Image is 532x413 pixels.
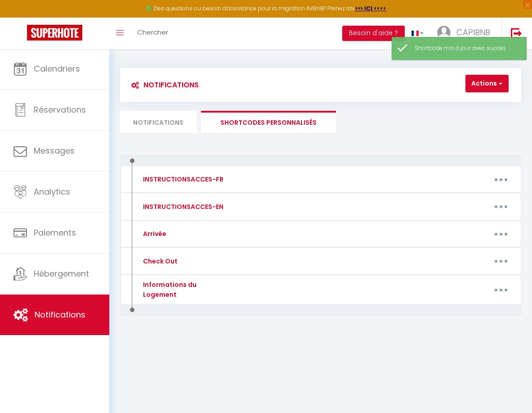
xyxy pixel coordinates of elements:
img: logout [511,27,522,39]
span: CAPIBNB [456,27,490,38]
span: Messages [34,145,75,156]
span: Calendriers [34,63,80,74]
img: ... [437,26,451,39]
a: ... CAPIBNB [430,18,501,49]
button: Actions [465,75,509,93]
span: Paiements [34,227,76,238]
li: Notifications [120,111,197,133]
a: Chercher [130,18,175,49]
div: INSTRUCTIONSACCES-EN [141,202,224,212]
div: INSTRUCTIONSACCES-FR [141,174,224,184]
h3: Notifications [127,75,199,95]
span: Réservations [34,104,86,115]
button: Besoin d'aide ? [342,26,405,41]
a: >>> ICI <<<< [355,5,386,12]
span: Chercher [137,27,168,37]
div: Informations du Logement [141,280,225,300]
div: Check Out [141,256,178,266]
div: Arrivée [141,229,166,239]
span: Hébergement [34,268,89,279]
li: SHORTCODES PERSONNALISÉS [201,111,336,133]
div: Shortcode mis à jour avec succès [415,44,517,53]
span: Analytics [34,186,70,197]
span: Notifications [35,309,85,320]
img: Super Booking [27,25,82,41]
